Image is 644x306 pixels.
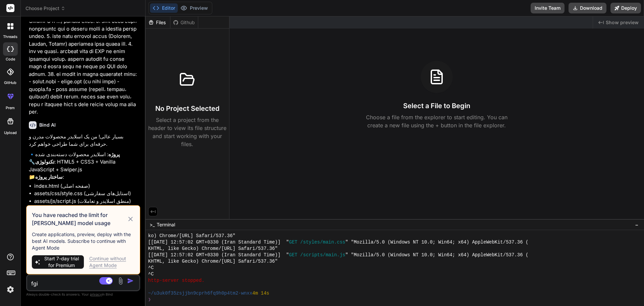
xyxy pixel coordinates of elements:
span: KHTML, like Gecko) Chrome/[URL] Safari/537.36" [148,246,278,252]
span: ^C [148,271,154,277]
span: GET [289,252,298,258]
img: icon [127,277,134,284]
span: ^C [148,265,154,271]
p: Choose a file from the explorer to start editing. You can create a new file using the + button in... [362,113,512,129]
strong: تکنولوژی [35,159,54,165]
span: Show preview [606,19,639,26]
button: Download [569,3,606,13]
button: Start 7-day trial for Premium [32,255,84,269]
p: Create applications, preview, deploy with the best AI models. Subscribe to continue with Agent Mode [32,231,135,251]
strong: پروژه [108,151,120,158]
span: ~/u3uk0f35zsjjbn9cprh6fq9h0p4tm2-wnxx [148,290,253,297]
span: " "Mozilla/5.0 (Windows NT 10.0; Win64; x64) AppleWebKit/537.36 ( [345,239,528,246]
button: Editor [150,3,178,13]
span: − [635,221,639,228]
h3: You have reached the limit for [PERSON_NAME] model usage [32,211,127,227]
label: Upload [4,130,17,136]
span: Start 7-day trial for Premium [42,255,81,269]
span: Choose Project [25,5,65,12]
div: Files [146,19,170,26]
span: 4m 14s [252,290,269,297]
li: index.html (صفحه اصلی) [34,182,139,190]
span: [[DATE] 12:57:02 GMT+0330 (Iran Standard Time)] " [148,252,289,258]
span: " "Mozilla/5.0 (Windows NT 10.0; Win64; x64) AppleWebKit/537.36 ( [345,252,528,258]
label: threads [3,34,17,40]
span: >_ [150,221,155,228]
p: 🔹 : اسلایدر محصولات دسته‌بندی شده 🔧 : HTML5 + CSS3 + Vanilla JavaScript + Swiper.js 📁 : [29,151,139,181]
h6: Bind AI [39,122,56,128]
p: بسیار عالی! من یک اسلایدر محصولات مدرن و حرفه‌ای برای شما طراحی خواهم کرد. [29,133,139,148]
span: KHTML, like Gecko) Chrome/[URL] Safari/537.36" [148,258,278,265]
div: Github [170,19,198,26]
img: settings [5,284,16,295]
span: ❯ [148,297,152,303]
p: Select a project from the header to view its file structure and start working with your files. [148,116,226,148]
button: Deploy [610,3,641,13]
li: assets/css/style.css (استایل‌های سفارشی) [34,190,139,198]
span: /styles/main.css [300,239,345,246]
strong: ساختار پروژه [35,174,63,180]
span: ko) Chrome/[URL] Safari/537.36" [148,233,235,239]
button: Invite Team [531,3,565,13]
span: [[DATE] 12:57:02 GMT+0330 (Iran Standard Time)] " [148,239,289,246]
span: Terminal [157,221,175,228]
li: assets/images/ (تصاویر نمونه محصولات) [34,205,139,213]
h3: Select a File to Begin [403,101,470,111]
label: prem [6,105,15,111]
label: GitHub [4,80,16,86]
span: GET [289,239,298,246]
button: Preview [178,3,211,13]
li: assets/js/script.js (منطق اسلایدر و تعاملات) [34,198,139,205]
span: http-server stopped. [148,277,205,284]
button: − [634,219,640,230]
span: /scripts/main.js [300,252,345,258]
textarea: fgi [27,275,120,288]
img: attachment [117,277,124,285]
div: Continue without Agent Mode [89,255,135,269]
p: Always double-check its answers. Your in Bind [26,291,140,298]
label: code [6,56,15,62]
span: privacy [90,292,102,296]
h3: No Project Selected [155,104,219,113]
